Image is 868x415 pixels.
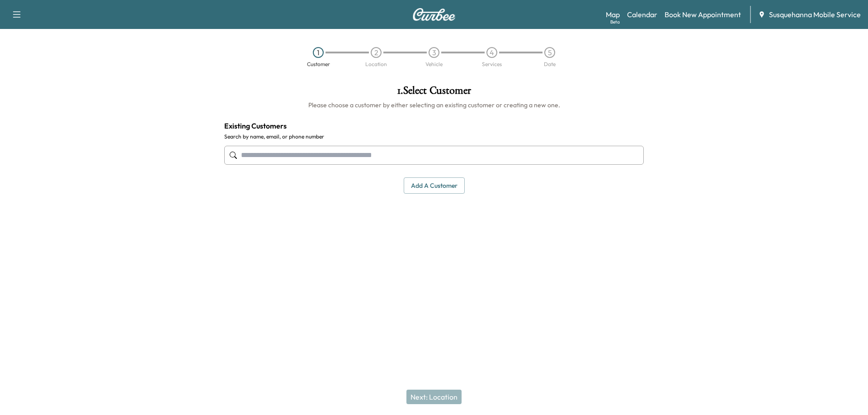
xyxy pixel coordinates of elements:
div: 4 [486,47,497,58]
a: MapBeta [606,9,620,20]
div: Services [482,62,502,67]
button: Add a customer [404,177,465,194]
h6: Please choose a customer by either selecting an existing customer or creating a new one. [224,100,644,110]
div: Customer [307,62,330,67]
div: 1 [313,47,324,58]
a: Calendar [627,9,657,20]
h1: 1 . Select Customer [224,85,644,100]
div: 2 [371,47,382,58]
div: Vehicle [425,62,443,67]
div: 3 [429,47,439,58]
span: Susquehanna Mobile Service [769,9,861,20]
div: 5 [544,47,555,58]
a: Book New Appointment [665,9,741,20]
img: Curbee Logo [412,8,456,21]
div: Beta [610,19,620,25]
div: Date [544,62,556,67]
div: Location [365,62,387,67]
h4: Existing Customers [224,120,644,131]
label: Search by name, email, or phone number [224,133,644,140]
